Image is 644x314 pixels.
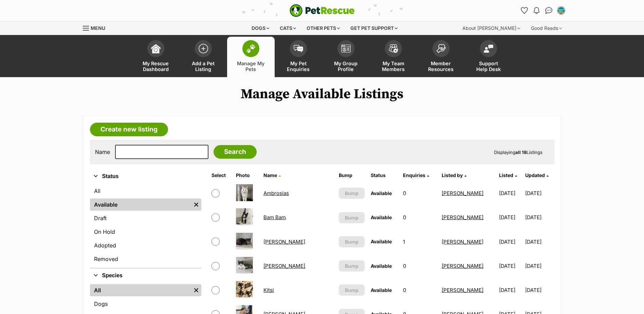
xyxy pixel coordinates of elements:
[90,172,201,181] button: Status
[519,5,567,16] ul: Account quick links
[346,21,402,35] div: Get pet support
[339,188,364,199] button: Bump
[263,239,305,245] a: [PERSON_NAME]
[95,149,110,155] label: Name
[90,185,201,197] a: All
[233,170,260,181] th: Photo
[90,123,168,136] a: Create new listing
[247,21,274,35] div: Dogs
[263,214,286,221] a: Bam Bam
[534,7,539,14] img: notifications-46538b983faf8c2785f20acdc204bb7945ddae34d4c08c2a6579f10ce5e182be.svg
[496,254,525,278] td: [DATE]
[515,150,527,155] strong: all 18
[526,21,567,35] div: Good Reads
[458,21,525,35] div: About [PERSON_NAME]
[191,198,201,211] a: Remove filter
[442,172,466,178] a: Listed by
[442,239,483,245] a: [PERSON_NAME]
[525,278,553,302] td: [DATE]
[417,37,465,77] a: Member Resources
[436,44,446,53] img: member-resources-icon-8e73f808a243e03378d46382f2149f9095a855e16c252ad45f914b54edf8863c.svg
[191,284,201,296] a: Remove filter
[370,37,417,77] a: My Team Members
[341,45,351,53] img: group-profile-icon-3fa3cf56718a62981997c0bc7e787c4b2cf8bcc04b72c1350f741eb67cf2f40e.svg
[371,287,392,293] span: Available
[499,172,517,178] a: Listed
[371,214,392,220] span: Available
[275,21,301,35] div: Cats
[90,271,201,280] button: Species
[531,5,542,16] button: Notifications
[400,206,438,229] td: 0
[188,60,219,72] span: Add a Pet Listing
[263,172,281,178] a: Name
[558,7,565,14] img: Haylee Sheehey profile pic
[465,37,512,77] a: Support Help Desk
[90,298,201,310] a: Dogs
[91,25,105,31] span: Menu
[336,170,367,181] th: Bump
[525,181,553,205] td: [DATE]
[442,172,463,178] span: Listed by
[496,278,525,302] td: [DATE]
[151,44,161,53] img: dashboard-icon-eb2f2d2d3e046f16d808141f083e7271f6b2e854fb5c12c21221c1fb7104beca.svg
[294,45,303,52] img: pet-enquiries-icon-7e3ad2cf08bfb03b45e93fb7055b45f3efa6380592205ae92323e6603595dc1f.svg
[368,170,400,181] th: Status
[403,172,425,178] span: translation missing: en.admin.listings.index.attributes.enquiries
[90,184,201,268] div: Status
[556,5,567,16] button: My account
[263,190,289,196] a: Ambrosias
[484,45,493,53] img: help-desk-icon-fdf02630f3aa405de69fd3d07c3f3aa587a6932b1a1747fa1d2bba05be0121f9.svg
[339,212,364,223] button: Bump
[371,239,392,244] span: Available
[525,254,553,278] td: [DATE]
[331,60,361,72] span: My Group Profile
[378,60,409,72] span: My Team Members
[525,206,553,229] td: [DATE]
[400,278,438,302] td: 0
[90,226,201,238] a: On Hold
[339,284,364,296] button: Bump
[473,60,504,72] span: Support Help Desk
[345,238,358,245] span: Bump
[209,170,233,181] th: Select
[345,286,358,294] span: Bump
[322,37,370,77] a: My Group Profile
[499,172,513,178] span: Listed
[545,7,552,14] img: chat-41dd97257d64d25036548639549fe6c8038ab92f7586957e7f3b1b290dea8141.svg
[275,37,322,77] a: My Pet Enquiries
[283,60,314,72] span: My Pet Enquiries
[442,263,483,269] a: [PERSON_NAME]
[227,37,275,77] a: Manage My Pets
[90,198,191,211] a: Available
[263,287,274,293] a: Kitsi
[442,287,483,293] a: [PERSON_NAME]
[345,214,358,221] span: Bump
[496,181,525,205] td: [DATE]
[403,172,429,178] a: Enquiries
[339,260,364,272] button: Bump
[141,60,171,72] span: My Rescue Dashboard
[345,262,358,269] span: Bump
[371,263,392,269] span: Available
[400,230,438,254] td: 1
[494,150,542,155] span: Displaying Listings
[400,254,438,278] td: 0
[90,212,201,224] a: Draft
[496,230,525,254] td: [DATE]
[371,190,392,196] span: Available
[90,253,201,265] a: Removed
[496,206,525,229] td: [DATE]
[246,44,256,53] img: manage-my-pets-icon-02211641906a0b7f246fdf0571729dbe1e7629f14944591b6c1af311fb30b64b.svg
[263,263,305,269] a: [PERSON_NAME]
[302,21,345,35] div: Other pets
[263,172,277,178] span: Name
[389,44,398,53] img: team-members-icon-5396bd8760b3fe7c0b43da4ab00e1e3bb1a5d9ba89233759b79545d2d3fc5d0d.svg
[199,44,208,53] img: add-pet-listing-icon-0afa8454b4691262ce3f59096e99ab1cd57d4a30225e0717b998d2c9b9846f56.svg
[525,172,545,178] span: Updated
[214,145,257,159] input: Search
[290,4,355,17] img: logo-e224e6f780fb5917bec1dbf3a21bbac754714ae5b6737aabdf751b685950b380.svg
[442,214,483,221] a: [PERSON_NAME]
[90,284,191,296] a: All
[83,21,110,34] a: Menu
